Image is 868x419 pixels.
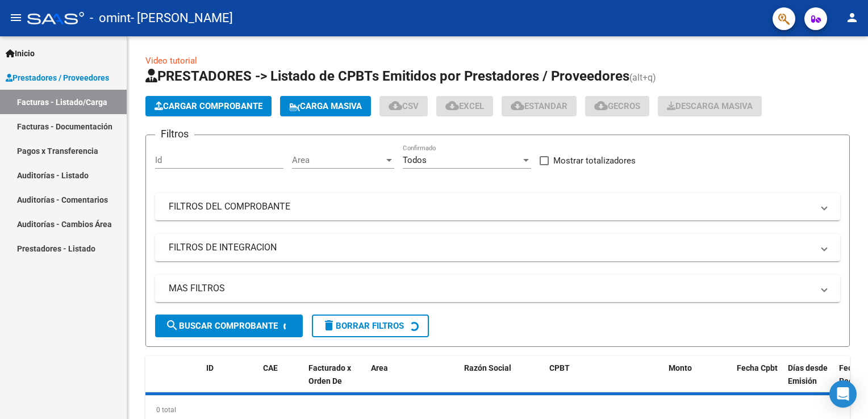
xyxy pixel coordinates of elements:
span: Estandar [511,101,567,111]
span: CPBT [549,363,570,372]
datatable-header-cell: Fecha Cpbt [732,356,783,406]
button: EXCEL [436,96,493,116]
mat-expansion-panel-header: FILTROS DE INTEGRACION [155,234,840,261]
mat-expansion-panel-header: MAS FILTROS [155,275,840,302]
span: Mostrar totalizadores [553,154,636,167]
datatable-header-cell: CPBT [545,356,664,406]
span: Fecha Cpbt [737,363,778,372]
span: Prestadores / Proveedores [6,72,109,84]
mat-icon: person [845,11,859,24]
mat-icon: cloud_download [445,99,459,112]
datatable-header-cell: Razón Social [460,356,545,406]
span: Inicio [6,47,35,60]
button: Cargar Comprobante [145,96,272,116]
mat-icon: cloud_download [511,99,524,112]
button: Carga Masiva [280,96,371,116]
a: Video tutorial [145,56,197,66]
datatable-header-cell: ID [202,356,258,406]
span: Area [371,363,388,372]
mat-panel-title: MAS FILTROS [169,282,813,295]
datatable-header-cell: Area [366,356,443,406]
span: - omint [90,6,131,31]
span: Area [292,155,384,165]
datatable-header-cell: Días desde Emisión [783,356,834,406]
span: Gecros [594,101,640,111]
datatable-header-cell: Facturado x Orden De [304,356,366,406]
mat-icon: search [165,319,179,332]
span: (alt+q) [629,72,656,83]
mat-expansion-panel-header: FILTROS DEL COMPROBANTE [155,193,840,220]
span: Cargar Comprobante [155,101,262,111]
mat-panel-title: FILTROS DEL COMPROBANTE [169,200,813,213]
span: Carga Masiva [289,101,362,111]
mat-panel-title: FILTROS DE INTEGRACION [169,241,813,254]
datatable-header-cell: Monto [664,356,732,406]
span: Monto [669,363,692,372]
button: CSV [379,96,428,116]
span: Borrar Filtros [322,321,404,331]
datatable-header-cell: CAE [258,356,304,406]
button: Buscar Comprobante [155,315,303,337]
button: Estandar [502,96,577,116]
app-download-masive: Descarga masiva de comprobantes (adjuntos) [658,96,762,116]
span: CAE [263,363,278,372]
button: Gecros [585,96,649,116]
h3: Filtros [155,126,194,142]
span: CSV [389,101,419,111]
span: Descarga Masiva [667,101,753,111]
mat-icon: menu [9,11,23,24]
button: Descarga Masiva [658,96,762,116]
mat-icon: delete [322,319,336,332]
span: Buscar Comprobante [165,321,278,331]
span: Todos [403,155,427,165]
span: Facturado x Orden De [308,363,351,386]
span: EXCEL [445,101,484,111]
mat-icon: cloud_download [594,99,608,112]
span: - [PERSON_NAME] [131,6,233,31]
mat-icon: cloud_download [389,99,402,112]
span: ID [206,363,214,372]
button: Borrar Filtros [312,315,429,337]
div: Open Intercom Messenger [829,380,857,408]
span: Días desde Emisión [788,363,828,386]
span: PRESTADORES -> Listado de CPBTs Emitidos por Prestadores / Proveedores [145,68,629,84]
span: Razón Social [464,363,511,372]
